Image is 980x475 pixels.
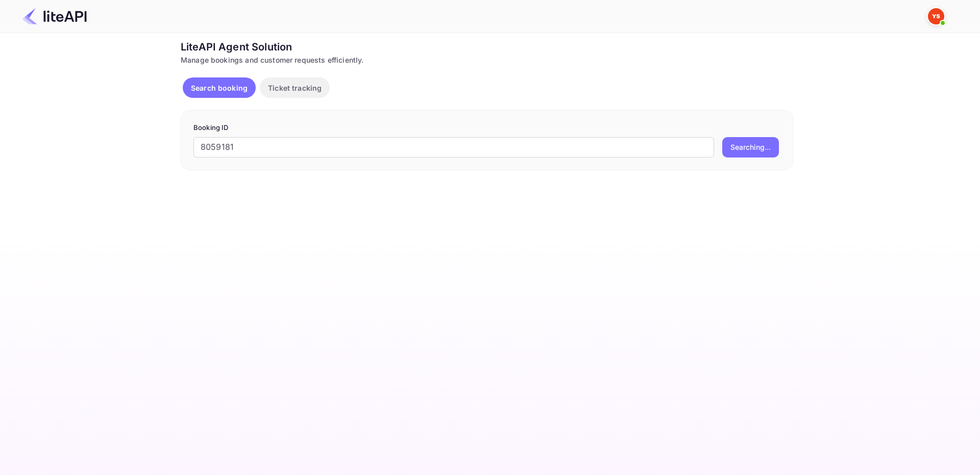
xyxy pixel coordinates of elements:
img: Yandex Support [928,8,944,24]
button: Searching... [722,137,779,157]
p: Booking ID [193,123,780,133]
div: LiteAPI Agent Solution [181,39,793,55]
input: Enter Booking ID (e.g., 63782194) [193,137,714,157]
p: Search booking [191,83,248,93]
div: Manage bookings and customer requests efficiently. [181,55,793,65]
img: LiteAPI Logo [22,8,87,24]
p: Ticket tracking [268,83,322,93]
